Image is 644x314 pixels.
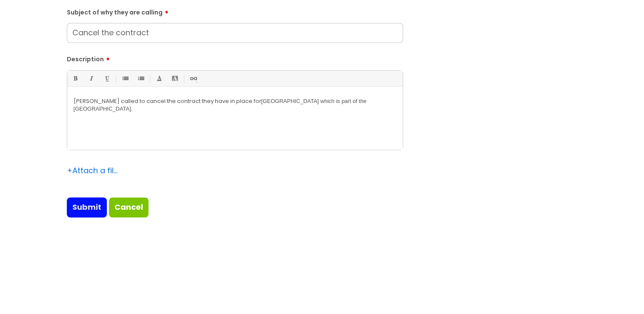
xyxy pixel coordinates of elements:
[169,73,180,84] a: Back Color
[67,197,107,217] input: Submit
[188,73,198,84] a: Link
[70,73,80,84] a: Bold (Ctrl-B)
[67,53,403,63] label: Description
[67,164,118,177] div: Attach a file
[109,197,149,217] a: Cancel
[86,73,96,84] a: Italic (Ctrl-I)
[154,73,164,84] a: Font Color
[67,6,403,16] label: Subject of why they are calling
[74,97,396,113] p: [PERSON_NAME] called to cancel the contract they have in place for
[120,73,130,84] a: • Unordered List (Ctrl-Shift-7)
[135,73,146,84] a: 1. Ordered List (Ctrl-Shift-8)
[101,73,112,84] a: Underline(Ctrl-U)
